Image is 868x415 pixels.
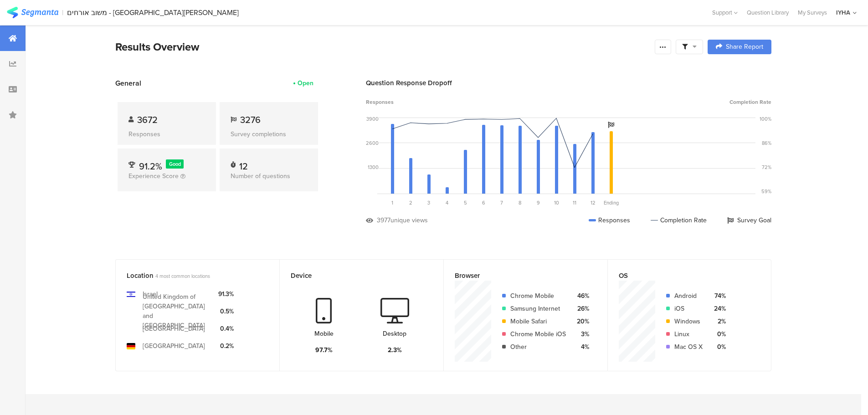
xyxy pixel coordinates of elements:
div: Mobile [314,329,334,338]
div: Browser [455,271,581,281]
span: 8 [519,199,521,206]
a: My Surveys [793,8,832,17]
div: Desktop [383,329,406,338]
div: 2600 [366,139,379,147]
span: 4 [446,199,448,206]
span: Experience Score [128,171,179,181]
div: Completion Rate [651,215,707,225]
div: Question Response Dropoff [366,78,771,88]
div: 86% [762,139,771,147]
div: 20% [573,317,589,326]
div: 46% [573,291,589,301]
div: Windows [674,317,703,326]
div: 0.5% [218,307,234,316]
div: משוב אורחים - [GEOGRAPHIC_DATA][PERSON_NAME] [67,8,239,17]
div: 0.2% [218,341,234,351]
img: segmanta logo [7,7,58,18]
span: 5 [464,199,467,206]
div: Survey completions [231,129,307,139]
div: Israel [143,289,158,299]
div: Support [712,5,738,20]
span: 2 [409,199,412,206]
span: 6 [482,199,485,206]
span: 3 [427,199,430,206]
div: OS [619,271,745,281]
div: Samsung Internet [510,304,566,313]
div: 3977 [377,215,390,225]
div: unique views [390,215,428,225]
div: Location [127,271,253,281]
div: Ending [602,199,620,206]
div: United Kingdom of [GEOGRAPHIC_DATA] and [GEOGRAPHIC_DATA] [143,292,211,330]
div: Mac OS X [674,342,703,352]
span: Share Report [726,44,763,50]
div: Android [674,291,703,301]
div: 59% [761,188,771,195]
div: Results Overview [115,39,650,55]
div: Mobile Safari [510,317,566,326]
a: Question Library [742,8,793,17]
div: IYHA [836,8,850,17]
div: Chrome Mobile [510,291,566,301]
div: 3% [573,329,589,339]
div: 100% [760,115,771,123]
div: [GEOGRAPHIC_DATA] [143,341,205,351]
div: [GEOGRAPHIC_DATA] [143,324,205,333]
div: Open [298,78,313,88]
div: 12 [239,159,248,169]
span: 12 [591,199,596,206]
div: 3900 [366,115,379,123]
span: Responses [366,98,394,106]
span: Good [169,160,181,168]
span: 10 [554,199,559,206]
span: 9 [537,199,540,206]
div: 4% [573,342,589,352]
span: Number of questions [231,171,290,181]
div: iOS [674,304,703,313]
span: 4 most common locations [155,272,210,280]
div: Chrome Mobile iOS [510,329,566,339]
span: 11 [573,199,576,206]
div: Device [291,271,417,281]
div: 0% [710,342,726,352]
div: 2.3% [388,345,402,355]
div: Responses [128,129,205,139]
span: General [115,78,141,88]
i: Survey Goal [608,122,614,128]
div: 1300 [368,164,379,171]
div: 97.7% [315,345,333,355]
div: 74% [710,291,726,301]
div: Responses [589,215,630,225]
div: 2% [710,317,726,326]
span: 3672 [137,113,158,127]
div: | [62,7,63,18]
div: 72% [762,164,771,171]
span: Completion Rate [729,98,771,106]
div: 0% [710,329,726,339]
div: Other [510,342,566,352]
span: 91.2% [139,159,162,173]
div: 0.4% [218,324,234,333]
div: Linux [674,329,703,339]
span: 7 [500,199,503,206]
div: 91.3% [218,289,234,299]
span: 3276 [240,113,261,127]
span: 1 [391,199,393,206]
div: Survey Goal [727,215,771,225]
div: 26% [573,304,589,313]
div: 24% [710,304,726,313]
